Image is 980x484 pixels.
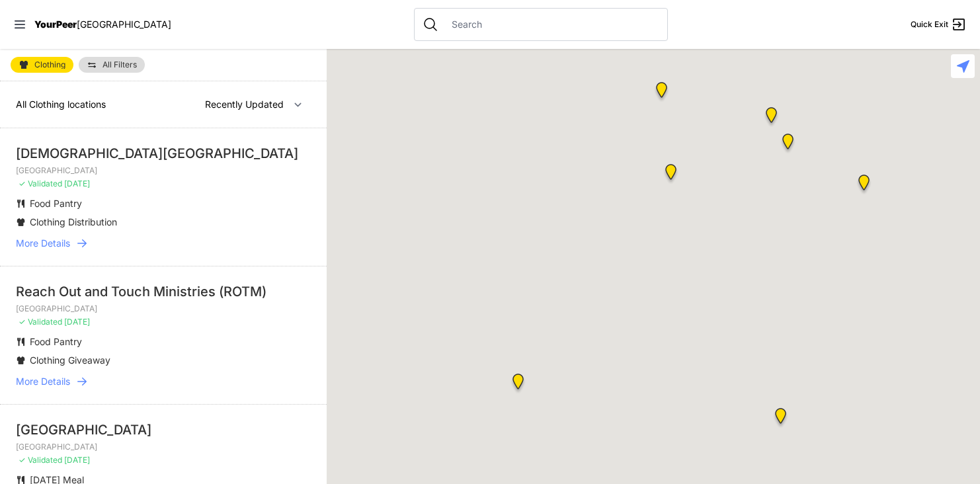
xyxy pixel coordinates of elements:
[16,421,311,439] div: [GEOGRAPHIC_DATA]
[30,198,82,209] span: Food Pantry
[34,61,65,69] span: Clothing
[102,61,137,69] span: All Filters
[16,282,311,301] div: Reach Out and Touch Ministries (ROTM)
[64,317,90,327] span: [DATE]
[30,216,117,227] span: Clothing Distribution
[19,179,62,188] span: ✓ Validated
[911,19,948,30] span: Quick Exit
[34,19,77,30] span: YourPeer
[16,165,311,176] p: [GEOGRAPHIC_DATA]
[64,179,90,188] span: [DATE]
[16,303,311,314] p: [GEOGRAPHIC_DATA]
[763,107,780,128] div: Uptown/Harlem DYCD Youth Drop-in Center
[663,164,679,185] div: The Cathedral Church of St. John the Divine
[856,175,872,196] div: Main Location
[444,18,659,31] input: Search
[16,375,70,388] span: More Details
[19,317,62,327] span: ✓ Validated
[16,99,106,110] span: All Clothing locations
[911,17,967,32] a: Quick Exit
[30,336,82,347] span: Food Pantry
[16,237,70,250] span: More Details
[16,144,311,163] div: [DEMOGRAPHIC_DATA][GEOGRAPHIC_DATA]
[772,408,789,429] div: Avenue Church
[16,442,311,452] p: [GEOGRAPHIC_DATA]
[19,455,62,465] span: ✓ Validated
[653,82,670,103] div: Manhattan
[11,57,73,73] a: Clothing
[64,455,90,465] span: [DATE]
[30,354,110,366] span: Clothing Giveaway
[16,375,311,388] a: More Details
[16,237,311,250] a: More Details
[34,20,171,28] a: YourPeer[GEOGRAPHIC_DATA]
[79,57,145,73] a: All Filters
[77,19,171,30] span: [GEOGRAPHIC_DATA]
